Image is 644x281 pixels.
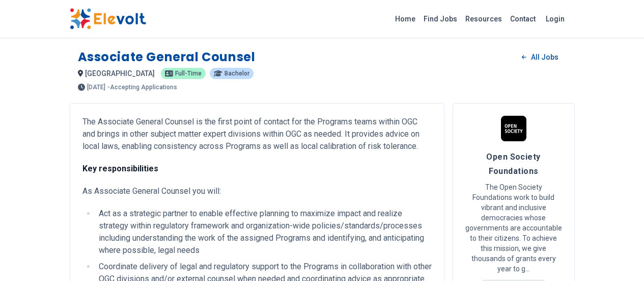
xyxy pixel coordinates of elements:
span: Open Society Foundations [486,152,540,176]
li: Act as a strategic partner to enable effective planning to maximize impact and realize strategy w... [96,208,432,257]
h1: Associate General Counsel [78,49,256,65]
a: Home [391,11,419,27]
img: Open Society Foundations [501,116,526,141]
span: Full-time [175,70,202,76]
img: Elevolt [70,8,146,30]
a: Login [540,9,571,29]
a: Find Jobs [419,11,461,27]
span: [DATE] [87,84,105,90]
a: Contact [506,11,540,27]
p: - Accepting Applications [107,84,177,90]
a: Resources [461,11,506,27]
p: As Associate General Counsel you will: [82,185,432,197]
span: [GEOGRAPHIC_DATA] [85,69,155,78]
p: The Open Society Foundations work to build vibrant and inclusive democracies whose governments ar... [465,182,562,274]
strong: Key responsibilities [82,164,158,173]
a: All Jobs [514,49,566,65]
p: The Associate General Counsel is the first point of contact for the Programs teams within OGC and... [82,116,432,152]
span: Bachelor [225,70,249,76]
